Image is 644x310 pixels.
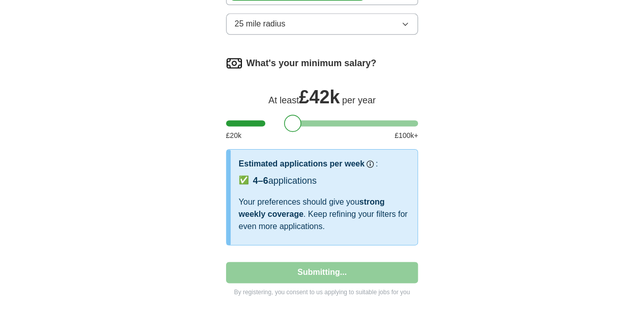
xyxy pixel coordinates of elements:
h3: : [376,158,378,170]
span: £ 42k [299,87,340,107]
div: applications [253,174,317,188]
div: Your preferences should give you . Keep refining your filters for even more applications. [239,196,410,233]
button: 25 mile radius [226,13,418,35]
span: 25 mile radius [235,18,286,30]
label: What's your minimum salary? [246,57,376,70]
span: £ 20 k [226,130,241,141]
button: Submitting... [226,262,418,283]
p: By registering, you consent to us applying to suitable jobs for you [226,287,418,296]
img: salary.png [226,55,242,71]
h3: Estimated applications per week [239,158,365,170]
span: At least [268,95,299,105]
span: ✅ [239,174,249,186]
span: per year [342,95,376,105]
span: 4–6 [253,176,268,186]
